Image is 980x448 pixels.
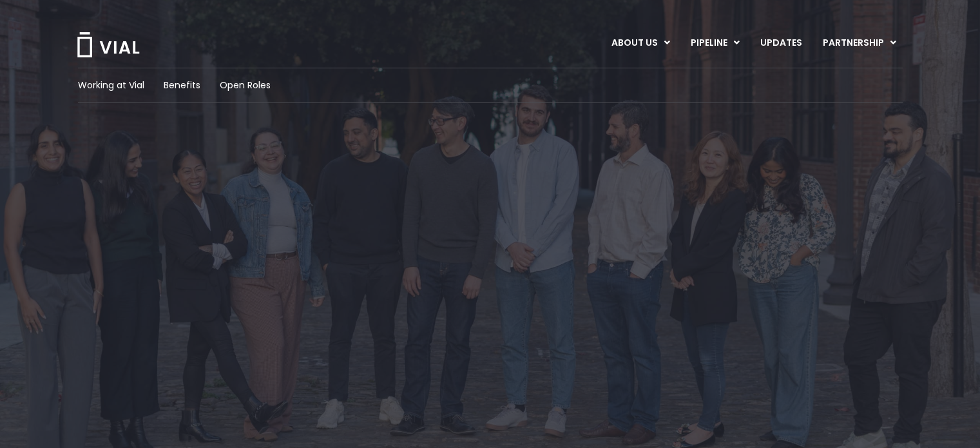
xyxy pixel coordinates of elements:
img: Vial Logo [76,32,140,57]
a: ABOUT USMenu Toggle [601,32,680,54]
a: UPDATES [750,32,812,54]
a: Working at Vial [78,79,144,92]
a: PIPELINEMenu Toggle [680,32,749,54]
a: PARTNERSHIPMenu Toggle [812,32,907,54]
a: Benefits [164,79,200,92]
a: Open Roles [220,79,271,92]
